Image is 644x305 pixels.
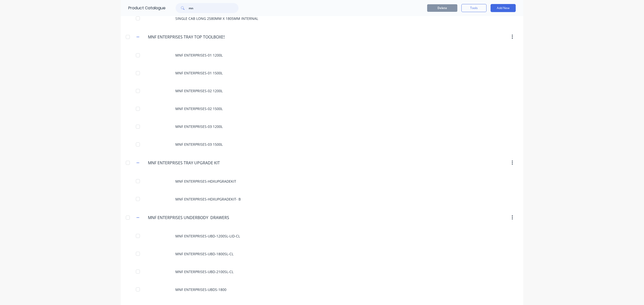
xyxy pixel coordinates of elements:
[121,190,523,208] div: MNF ENTERPRISES-HDXUPGRADEKIT- B
[121,46,523,64] div: MNF ENTERPRISES-01 1200L
[148,34,225,40] input: Enter category name
[121,135,523,153] div: MNF ENTERPRISES-03 1500L
[121,118,523,135] div: MNF ENTERPRISES-03 1200L
[121,10,523,27] div: SINGLE CAB LONG 2580MM X 1805MM INTERNAL
[148,160,220,166] input: Enter category name
[121,100,523,118] div: MNF ENTERPRISES-02 1500L
[491,4,516,12] button: Add New
[121,245,523,263] div: MNF ENTERPRISES-UBD-1800SL-CL
[121,227,523,245] div: MNF ENTERPRISES-UBD-1200SL-LID-CL
[461,4,487,12] button: Tools
[189,3,238,13] input: Search...
[121,263,523,281] div: MNF ENTERPRISES-UBD-2100SL-CL
[148,215,229,221] input: Enter category name
[121,281,523,298] div: MNF ENTERPRISES-UBDS-1800
[121,172,523,190] div: MNF ENTERPRISES-HDXUPGRADEKIT
[427,4,457,12] button: Delete
[121,64,523,82] div: MNF ENTERPRISES-01 1500L
[121,82,523,100] div: MNF ENTERPRISES-02 1200L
